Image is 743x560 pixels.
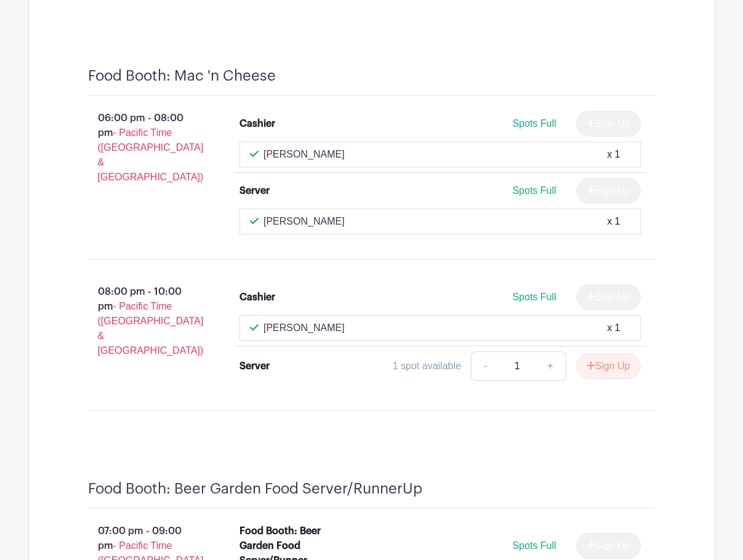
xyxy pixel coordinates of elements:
[239,116,275,131] div: Cashier
[263,214,345,229] p: [PERSON_NAME]
[576,353,641,379] button: Sign Up
[607,321,620,335] div: x 1
[239,290,275,305] div: Cashier
[68,106,220,190] p: 06:00 pm - 08:00 pm
[68,279,220,363] p: 08:00 pm - 10:00 pm
[535,351,566,381] a: +
[263,147,345,162] p: [PERSON_NAME]
[471,351,499,381] a: -
[512,540,556,551] span: Spots Full
[98,127,204,182] span: - Pacific Time ([GEOGRAPHIC_DATA] & [GEOGRAPHIC_DATA])
[263,321,345,335] p: [PERSON_NAME]
[239,359,270,374] div: Server
[88,67,276,85] h4: Food Booth: Mac 'n Cheese
[512,292,556,302] span: Spots Full
[512,185,556,196] span: Spots Full
[512,118,556,129] span: Spots Full
[607,147,620,162] div: x 1
[88,480,422,498] h4: Food Booth: Beer Garden Food Server/RunnerUp
[98,301,204,356] span: - Pacific Time ([GEOGRAPHIC_DATA] & [GEOGRAPHIC_DATA])
[393,359,461,374] div: 1 spot available
[607,214,620,229] div: x 1
[239,183,270,198] div: Server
